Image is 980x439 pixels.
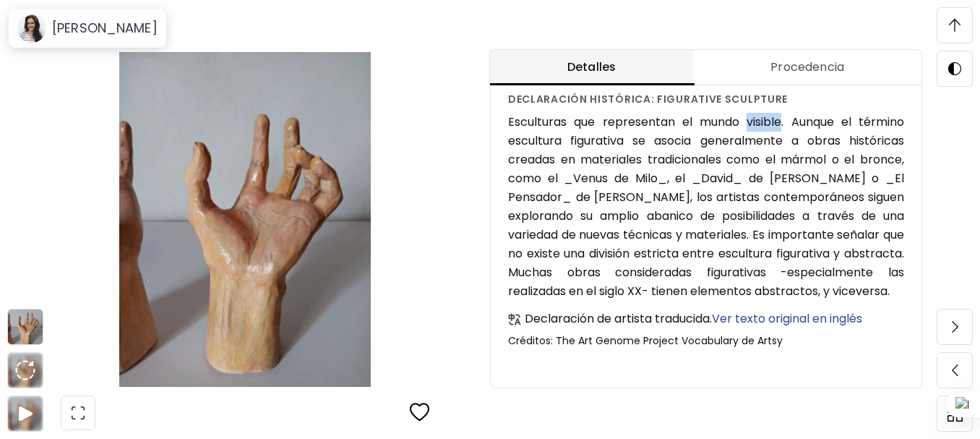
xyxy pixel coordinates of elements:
[508,334,904,347] h6: Créditos: The Art Genome Project Vocabulary de Artsy
[508,91,904,107] h6: Declaración histórica: Figurative Sculpture
[702,59,913,76] span: Procedencia
[52,20,158,37] h6: [PERSON_NAME]
[712,310,862,327] span: Ver texto original en inglés
[499,59,684,76] span: Detalles
[508,113,904,301] h6: Esculturas que representan el mundo visible. Aunque el término escultura figurativa se asocia gen...
[525,310,862,328] h6: Declaración de artista traducida.
[401,393,439,432] button: favorites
